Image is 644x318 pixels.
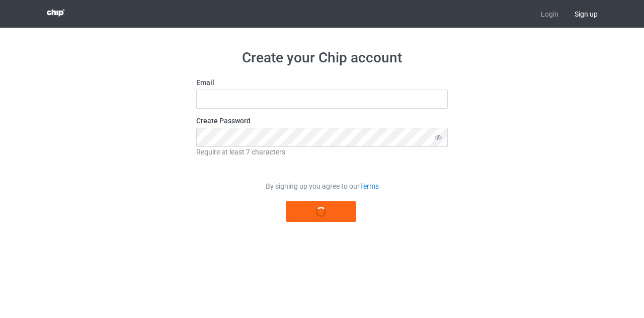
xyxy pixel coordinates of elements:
h1: Create your Chip account [196,49,448,67]
img: 3d383065fc803cdd16c62507c020ddf8.png [47,9,64,17]
label: Create Password [196,116,448,126]
div: By signing up you agree to our [196,181,448,191]
label: Email [196,77,448,88]
button: Register [286,201,356,222]
a: Terms [360,182,379,190]
div: Require at least 7 characters [196,147,448,157]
